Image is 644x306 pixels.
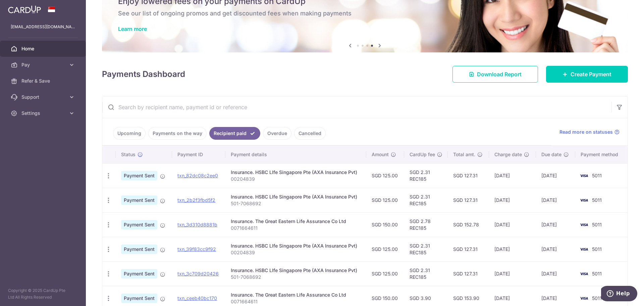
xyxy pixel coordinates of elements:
td: SGD 127.31 [448,188,489,212]
div: Insurance. HSBC LIfe Singapore Pte (AXA Insurance Pvt) [231,169,361,176]
a: txn_ceeb40bc170 [177,295,217,301]
span: Refer & Save [21,78,66,84]
div: Insurance. HSBC LIfe Singapore Pte (AXA Insurance Pvt) [231,267,361,274]
p: 0071664611 [231,298,361,305]
a: Payments on the way [148,127,207,140]
td: SGD 152.78 [448,212,489,237]
iframe: Opens a widget where you can find more information [601,286,637,303]
td: [DATE] [489,237,536,261]
td: [DATE] [489,212,536,237]
td: SGD 127.31 [448,261,489,286]
span: Status [121,151,136,158]
span: Home [21,45,66,52]
th: Payment details [225,146,366,163]
span: 5011 [592,173,602,178]
h6: See our list of ongoing promos and get discounted fees when making payments [118,9,612,17]
p: 00204839 [231,176,361,182]
td: SGD 125.00 [366,188,404,212]
span: CardUp fee [410,151,435,158]
a: txn_3d310d8881b [177,222,217,227]
td: SGD 127.31 [448,237,489,261]
td: SGD 125.00 [366,261,404,286]
a: Learn more [118,26,147,32]
div: Insurance. HSBC LIfe Singapore Pte (AXA Insurance Pvt) [231,193,361,200]
div: Insurance. The Great Eastern Life Assurance Co Ltd [231,218,361,225]
p: 00204839 [231,249,361,256]
td: SGD 2.31 REC185 [404,163,448,188]
a: Overdue [263,127,291,140]
span: Payment Sent [121,171,157,180]
td: SGD 150.00 [366,212,404,237]
span: Due date [541,151,561,158]
td: [DATE] [536,237,575,261]
span: 5011 [592,271,602,276]
td: SGD 2.78 REC185 [404,212,448,237]
span: 5011 [592,197,602,203]
span: Payment Sent [121,245,157,254]
a: Recipient paid [209,127,260,140]
td: [DATE] [536,163,575,188]
th: Payment method [575,146,628,163]
img: Bank Card [577,221,591,229]
span: 5011 [592,246,602,252]
span: 5011 [592,222,602,227]
span: Download Report [477,70,522,78]
a: Cancelled [294,127,326,140]
span: Amount [372,151,389,158]
a: txn_3c709d20426 [177,271,219,276]
img: Bank Card [577,172,591,180]
a: txn_39f83cc9f92 [177,246,216,252]
td: [DATE] [536,261,575,286]
p: 501-7068692 [231,200,361,207]
span: Pay [21,61,66,68]
p: 501-7068692 [231,274,361,280]
td: [DATE] [489,261,536,286]
td: SGD 2.31 REC185 [404,261,448,286]
td: SGD 2.31 REC185 [404,237,448,261]
td: SGD 2.31 REC185 [404,188,448,212]
span: Payment Sent [121,220,157,229]
a: Create Payment [546,66,628,83]
img: Bank Card [577,245,591,253]
img: CardUp [8,5,41,13]
span: Support [21,94,66,100]
td: [DATE] [489,188,536,212]
td: SGD 127.31 [448,163,489,188]
h4: Payments Dashboard [102,68,185,80]
img: Bank Card [577,294,591,302]
span: Payment Sent [121,195,157,205]
img: Bank Card [577,270,591,278]
img: Bank Card [577,196,591,204]
p: 0071664611 [231,225,361,231]
a: Read more on statuses [559,129,620,135]
input: Search by recipient name, payment id or reference [102,96,611,118]
a: txn_82dc08c2ee0 [177,173,218,178]
span: 5011 [592,295,602,301]
span: Total amt. [453,151,475,158]
th: Payment ID [172,146,225,163]
td: SGD 125.00 [366,163,404,188]
div: Insurance. HSBC LIfe Singapore Pte (AXA Insurance Pvt) [231,243,361,249]
div: Insurance. The Great Eastern Life Assurance Co Ltd [231,292,361,298]
a: Download Report [452,66,538,83]
span: Payment Sent [121,294,157,303]
a: Upcoming [113,127,146,140]
span: Create Payment [571,70,611,78]
a: txn_2b2f3fbd5f2 [177,197,215,203]
span: Read more on statuses [559,129,613,135]
span: Settings [21,110,66,117]
td: SGD 125.00 [366,237,404,261]
p: [EMAIL_ADDRESS][DOMAIN_NAME] [11,24,75,30]
td: [DATE] [536,212,575,237]
span: Charge date [494,151,522,158]
span: Payment Sent [121,269,157,278]
td: [DATE] [536,188,575,212]
td: [DATE] [489,163,536,188]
